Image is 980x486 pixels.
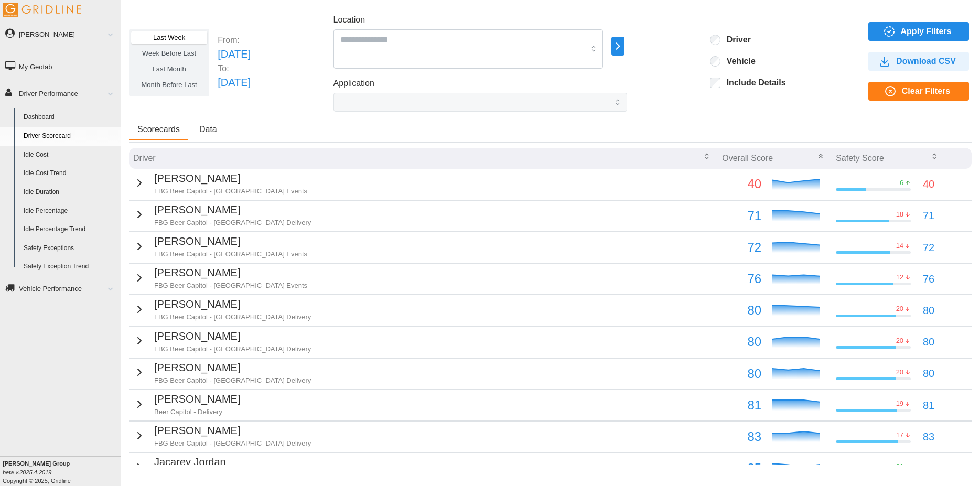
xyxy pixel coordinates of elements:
a: Safety Exception Trend [19,257,121,276]
p: 80 [722,332,761,352]
span: Last Week [153,34,185,41]
p: [PERSON_NAME] [154,233,307,250]
span: Data [199,125,217,134]
p: FBG Beer Capitol - [GEOGRAPHIC_DATA] Delivery [154,344,311,354]
button: [PERSON_NAME]FBG Beer Capitol - [GEOGRAPHIC_DATA] Events [133,265,307,290]
label: Application [333,77,374,90]
p: Jacarey Jordan [154,454,311,470]
button: Jacarey JordanFBG Beer Capitol - [GEOGRAPHIC_DATA] Delivery [133,454,311,480]
button: Download CSV [868,52,969,71]
a: Driver Scorecard [19,127,121,146]
p: 40 [722,174,761,194]
p: [PERSON_NAME] [154,265,307,281]
span: Download CSV [896,52,956,70]
p: [PERSON_NAME] [154,202,311,218]
p: 17 [896,430,903,440]
p: From: [218,34,251,46]
button: Apply Filters [868,22,969,41]
p: [PERSON_NAME] [154,170,307,187]
label: Include Details [720,78,786,88]
p: 19 [896,399,903,408]
p: [PERSON_NAME] [154,296,311,312]
p: [PERSON_NAME] [154,328,311,344]
button: [PERSON_NAME]FBG Beer Capitol - [GEOGRAPHIC_DATA] Delivery [133,360,311,385]
b: [PERSON_NAME] Group [3,460,70,467]
button: [PERSON_NAME]FBG Beer Capitol - [GEOGRAPHIC_DATA] Delivery [133,328,311,354]
p: 80 [923,365,934,382]
p: 81 [722,395,761,415]
p: 40 [923,176,934,192]
a: Idle Duration [19,183,121,202]
p: 6 [900,178,903,188]
p: 14 [896,241,903,251]
p: 72 [923,240,934,256]
span: Scorecards [137,125,180,134]
p: 76 [722,269,761,289]
p: [DATE] [218,74,251,91]
p: Safety Score [836,152,884,164]
p: Beer Capitol - Delivery [154,407,240,417]
span: Clear Filters [902,82,950,100]
span: Month Before Last [142,81,197,89]
button: [PERSON_NAME]FBG Beer Capitol - [GEOGRAPHIC_DATA] Delivery [133,423,311,448]
button: [PERSON_NAME]FBG Beer Capitol - [GEOGRAPHIC_DATA] Events [133,233,307,259]
p: 18 [896,210,903,219]
p: FBG Beer Capitol - [GEOGRAPHIC_DATA] Delivery [154,312,311,322]
span: Week Before Last [142,49,196,57]
p: 20 [896,336,903,345]
p: FBG Beer Capitol - [GEOGRAPHIC_DATA] Delivery [154,376,311,385]
button: [PERSON_NAME]Beer Capitol - Delivery [133,391,240,417]
a: Idle Percentage Trend [19,220,121,239]
p: Driver [133,152,156,164]
p: 85 [722,458,761,478]
label: Driver [720,35,751,45]
a: Safety Exceptions [19,239,121,258]
p: Overall Score [722,152,773,164]
p: FBG Beer Capitol - [GEOGRAPHIC_DATA] Events [154,187,307,196]
i: beta v.2025.4.2019 [3,469,51,476]
p: FBG Beer Capitol - [GEOGRAPHIC_DATA] Delivery [154,218,311,228]
p: [PERSON_NAME] [154,391,240,407]
p: 71 [923,208,934,224]
p: 20 [896,304,903,314]
p: 20 [896,368,903,377]
a: Idle Cost Trend [19,164,121,183]
a: Idle Percentage [19,202,121,221]
p: 81 [923,397,934,414]
p: FBG Beer Capitol - [GEOGRAPHIC_DATA] Delivery [154,439,311,448]
p: 21 [896,462,903,471]
label: Location [333,14,365,27]
p: To: [218,62,251,74]
p: 72 [722,237,761,257]
button: Clear Filters [868,82,969,101]
p: 80 [722,300,761,320]
p: 83 [722,427,761,447]
p: [DATE] [218,46,251,62]
p: [PERSON_NAME] [154,423,311,439]
p: [PERSON_NAME] [154,360,311,376]
span: Apply Filters [901,23,952,40]
button: [PERSON_NAME]FBG Beer Capitol - [GEOGRAPHIC_DATA] Events [133,170,307,196]
p: FBG Beer Capitol - [GEOGRAPHIC_DATA] Events [154,281,307,290]
p: 80 [923,334,934,350]
p: 85 [923,460,934,477]
p: 71 [722,206,761,226]
div: Copyright © 2025, Gridline [3,459,121,485]
span: Last Month [152,65,186,73]
p: 12 [896,273,903,282]
a: Idle Cost [19,146,121,165]
label: Vehicle [720,56,756,67]
img: Gridline [3,3,81,17]
p: 83 [923,429,934,445]
p: FBG Beer Capitol - [GEOGRAPHIC_DATA] Events [154,250,307,259]
button: [PERSON_NAME]FBG Beer Capitol - [GEOGRAPHIC_DATA] Delivery [133,296,311,322]
p: 80 [722,364,761,384]
p: 76 [923,271,934,287]
p: 80 [923,303,934,319]
a: Dashboard [19,108,121,127]
button: [PERSON_NAME]FBG Beer Capitol - [GEOGRAPHIC_DATA] Delivery [133,202,311,228]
